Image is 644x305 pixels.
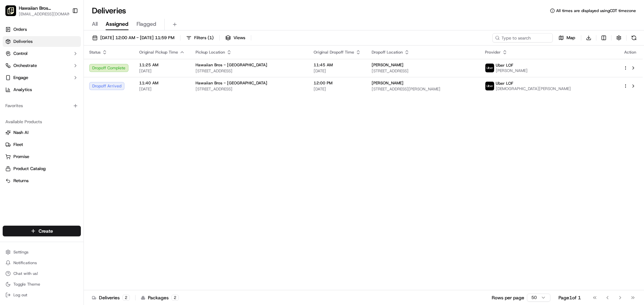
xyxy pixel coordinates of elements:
input: Type to search [492,33,553,43]
button: Orchestrate [3,60,81,71]
span: Assigned [106,20,128,28]
button: [EMAIL_ADDRESS][DOMAIN_NAME] [19,11,76,17]
span: Original Pickup Time [139,50,178,55]
span: [DATE] [139,86,185,92]
span: All times are displayed using CDT timezone [556,8,636,13]
span: Dropoff Location [372,50,403,55]
span: Filters [194,35,214,41]
a: Orders [3,24,81,35]
span: Control [13,51,28,57]
span: 11:25 AM [139,62,185,68]
button: Hawaiian Bros (Bentonville_Regional Airport Blvd)Hawaiian Bros ([GEOGRAPHIC_DATA])[EMAIL_ADDRESS]... [3,3,69,19]
span: [DEMOGRAPHIC_DATA][PERSON_NAME] [496,86,571,91]
span: All [92,20,98,28]
span: Promise [13,154,29,160]
span: Hawaiian Bros - [GEOGRAPHIC_DATA] [196,80,267,86]
img: Hawaiian Bros (Bentonville_Regional Airport Blvd) [5,5,16,16]
span: Status [89,50,101,55]
span: Log out [13,292,27,298]
button: Map [555,33,578,43]
span: [STREET_ADDRESS][PERSON_NAME] [372,86,475,92]
div: Available Products [3,117,81,127]
span: [PERSON_NAME] [372,62,404,68]
span: [PERSON_NAME] [372,80,404,86]
button: Nash AI [3,127,81,138]
span: Map [567,35,575,41]
a: Deliveries [3,36,81,47]
button: Notifications [3,258,81,268]
span: [DATE] [139,68,185,74]
span: Chat with us! [13,271,38,276]
span: Settings [13,249,29,255]
button: Promise [3,151,81,162]
a: Analytics [3,84,81,95]
button: Hawaiian Bros ([GEOGRAPHIC_DATA]) [19,5,68,11]
span: Views [233,35,245,41]
span: Product Catalog [13,166,46,172]
button: Settings [3,247,81,257]
span: Orchestrate [13,63,37,69]
div: Favorites [3,100,81,111]
span: [PERSON_NAME] [496,68,528,73]
span: Nash AI [13,130,29,136]
span: Flagged [137,20,156,28]
span: Uber LOF [496,81,513,86]
span: Fleet [13,142,23,148]
h1: Deliveries [92,5,126,16]
div: Packages [141,294,179,301]
span: [STREET_ADDRESS] [196,68,303,74]
span: [STREET_ADDRESS] [372,68,475,74]
span: Pickup Location [196,50,225,55]
button: Create [3,226,81,236]
a: Product Catalog [5,166,78,172]
span: [DATE] [314,68,361,74]
button: Product Catalog [3,163,81,174]
span: Returns [13,178,29,184]
a: Fleet [5,142,78,148]
span: Analytics [13,87,32,93]
span: 11:45 AM [314,62,361,68]
p: Rows per page [492,294,524,301]
button: Fleet [3,139,81,150]
div: 2 [122,295,130,301]
div: 2 [171,295,179,301]
button: Filters(1) [183,33,217,43]
span: [STREET_ADDRESS] [196,86,303,92]
span: Create [39,228,53,234]
span: Provider [485,50,501,55]
span: Engage [13,75,28,81]
button: Log out [3,290,81,300]
div: Page 1 of 1 [558,294,581,301]
span: [DATE] 12:00 AM - [DATE] 11:59 PM [100,35,174,41]
span: Uber LOF [496,63,513,68]
button: [DATE] 12:00 AM - [DATE] 11:59 PM [89,33,177,43]
button: Refresh [629,33,639,43]
img: uber-new-logo.jpeg [485,82,494,90]
a: Nash AI [5,130,78,136]
span: Deliveries [13,39,33,45]
span: [DATE] [314,86,361,92]
button: Returns [3,175,81,186]
div: Deliveries [92,294,130,301]
span: Hawaiian Bros - [GEOGRAPHIC_DATA] [196,62,267,68]
span: Toggle Theme [13,282,40,287]
img: uber-new-logo.jpeg [485,64,494,72]
span: Orders [13,26,27,32]
span: Original Dropoff Time [314,50,354,55]
span: 11:40 AM [139,80,185,86]
div: Action [623,50,637,55]
span: ( 1 ) [208,35,214,41]
span: 12:00 PM [314,80,361,86]
a: Returns [5,178,78,184]
a: Promise [5,154,78,160]
button: Control [3,48,81,59]
span: Notifications [13,260,37,265]
button: Chat with us! [3,269,81,278]
button: Toggle Theme [3,280,81,289]
button: Views [222,33,248,43]
button: Engage [3,72,81,83]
